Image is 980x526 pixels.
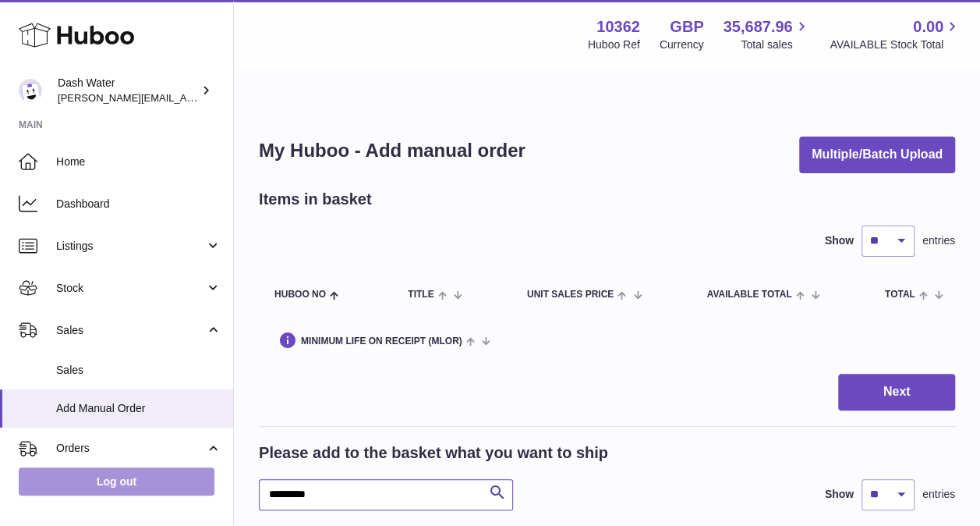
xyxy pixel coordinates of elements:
[56,281,205,296] span: Stock
[56,197,221,211] span: Dashboard
[825,487,854,502] label: Show
[56,363,221,378] span: Sales
[259,138,525,163] h1: My Huboo - Add manual order
[825,233,854,248] label: Show
[56,239,205,254] span: Listings
[56,441,205,456] span: Orders
[922,487,955,502] span: entries
[830,37,961,52] span: AVAILABLE Stock Total
[56,401,221,416] span: Add Manual Order
[259,189,372,210] h2: Items in basket
[838,374,955,410] button: Next
[19,79,42,102] img: james@dash-water.com
[588,37,640,52] div: Huboo Ref
[723,16,810,52] a: 35,687.96 Total sales
[913,16,943,37] span: 0.00
[56,155,221,169] span: Home
[670,16,703,37] strong: GBP
[527,290,614,300] span: Unit Sales Price
[723,16,792,37] span: 35,687.96
[922,233,955,248] span: entries
[706,290,791,300] span: AVAILABLE Total
[596,16,640,37] strong: 10362
[56,323,205,338] span: Sales
[741,37,810,52] span: Total sales
[301,336,462,347] span: Minimum Life On Receipt (MLOR)
[259,442,608,464] h2: Please add to the basket what you want to ship
[830,16,961,52] a: 0.00 AVAILABLE Stock Total
[19,467,214,496] a: Log out
[274,290,326,300] span: Huboo no
[799,137,955,173] button: Multiple/Batch Upload
[408,290,433,300] span: Title
[58,91,313,104] span: [PERSON_NAME][EMAIL_ADDRESS][DOMAIN_NAME]
[660,37,704,52] div: Currency
[885,290,915,300] span: Total
[58,76,198,105] div: Dash Water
